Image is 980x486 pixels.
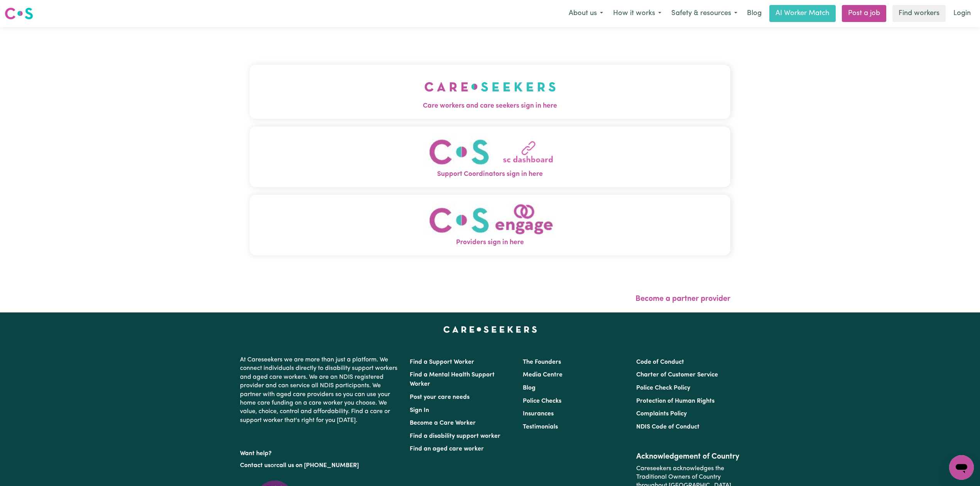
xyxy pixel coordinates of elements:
a: Blog [523,385,536,391]
a: Post your care needs [410,394,470,400]
a: call us on [PHONE_NUMBER] [276,462,359,469]
span: Care workers and care seekers sign in here [250,101,730,111]
a: AI Worker Match [769,5,836,22]
button: About us [564,5,608,22]
button: How it works [608,5,666,22]
button: Support Coordinators sign in here [250,127,730,187]
span: Providers sign in here [250,238,730,248]
a: Blog [742,5,766,22]
p: or [240,458,400,473]
a: Testimonials [523,424,558,430]
a: The Founders [523,359,561,365]
a: Post a job [842,5,886,22]
button: Safety & resources [666,5,742,22]
span: Support Coordinators sign in here [250,169,730,179]
a: Police Check Policy [636,385,690,391]
img: Careseekers logo [5,7,33,20]
a: Find workers [892,5,946,22]
a: Login [949,5,975,22]
h2: Acknowledgement of Country [636,452,740,461]
a: Protection of Human Rights [636,398,715,404]
a: Charter of Customer Service [636,372,718,378]
a: Become a partner provider [635,295,730,303]
a: Find a Support Worker [410,359,474,365]
a: Find an aged care worker [410,446,484,452]
a: Become a Care Worker [410,420,476,426]
p: Want help? [240,446,400,458]
p: At Careseekers we are more than just a platform. We connect individuals directly to disability su... [240,353,400,428]
a: Code of Conduct [636,359,684,365]
a: Sign In [410,407,429,413]
a: Find a Mental Health Support Worker [410,372,495,387]
a: Police Checks [523,398,561,404]
iframe: Button to launch messaging window [949,455,974,480]
a: Media Centre [523,372,563,378]
a: Careseekers logo [5,5,33,22]
button: Providers sign in here [250,195,730,255]
button: Care workers and care seekers sign in here [250,65,730,119]
a: Contact us [240,462,270,469]
a: Complaints Policy [636,411,687,417]
a: Careseekers home page [443,326,537,332]
a: Insurances [523,411,554,417]
a: Find a disability support worker [410,433,500,439]
a: NDIS Code of Conduct [636,424,700,430]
